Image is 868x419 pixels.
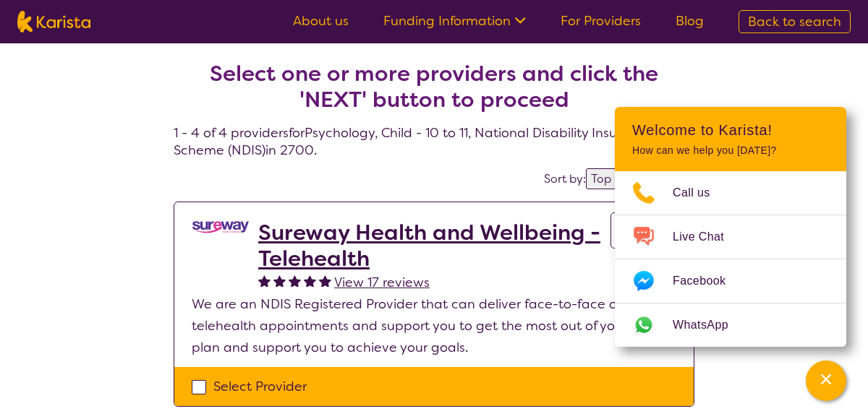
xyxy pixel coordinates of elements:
div: Channel Menu [615,107,846,347]
h4: 1 - 4 of 4 providers for Psychology , Child - 10 to 11 , National Disability Insurance Scheme (ND... [174,26,694,159]
span: View 17 reviews [334,274,430,291]
span: Facebook [673,270,743,292]
span: Back to search [748,13,841,30]
span: Call us [673,182,728,204]
img: vgwqq8bzw4bddvbx0uac.png [192,220,250,235]
img: fullstar [273,275,286,287]
img: fullstar [319,275,331,287]
img: Karista logo [17,11,90,33]
button: Channel Menu [806,360,846,401]
p: We are an NDIS Registered Provider that can deliver face-to-face or telehealth appointments and s... [192,293,676,358]
img: fullstar [304,275,316,287]
a: View 17 reviews [334,272,430,293]
a: About us [293,12,349,30]
span: WhatsApp [673,314,746,336]
a: Funding Information [383,12,526,30]
a: Sureway Health and Wellbeing - Telehealth [258,220,610,272]
img: fullstar [258,275,271,287]
a: For Providers [561,12,641,30]
a: View [610,212,676,249]
h2: Welcome to Karista! [632,121,829,139]
span: Live Chat [673,226,741,248]
a: Blog [676,12,704,30]
ul: Choose channel [615,171,846,347]
a: Back to search [739,10,851,33]
a: Web link opens in a new tab. [615,303,846,347]
label: Sort by: [544,171,586,186]
h2: Select one or more providers and click the 'NEXT' button to proceed [191,61,677,113]
img: fullstar [289,275,301,287]
p: How can we help you [DATE]? [632,144,829,157]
